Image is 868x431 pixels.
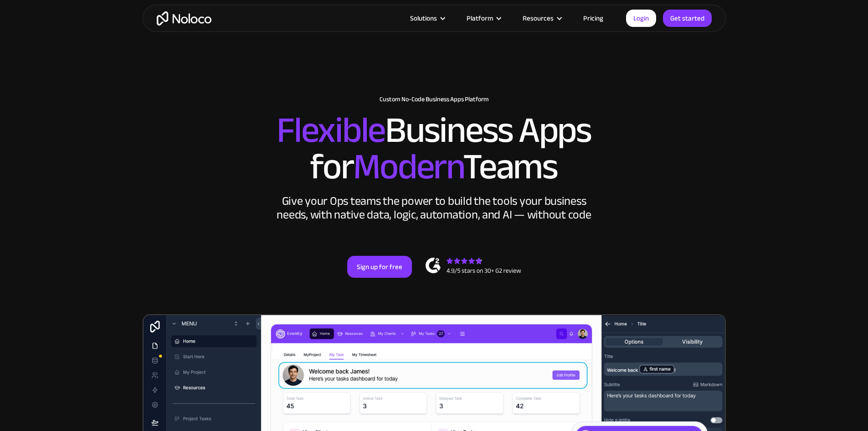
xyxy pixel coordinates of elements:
a: Sign up for free [347,256,412,278]
div: Resources [511,12,572,24]
div: Solutions [410,12,437,24]
div: Platform [467,12,493,24]
div: Solutions [399,12,455,24]
div: Resources [523,12,554,24]
a: Login [626,10,656,27]
a: Pricing [572,12,615,24]
a: Get started [663,10,712,27]
div: Give your Ops teams the power to build the tools your business needs, with native data, logic, au... [275,194,594,222]
h1: Custom No-Code Business Apps Platform [152,96,717,103]
a: home [157,11,211,26]
span: Modern [353,133,463,201]
span: Flexible [277,96,385,164]
h2: Business Apps for Teams [152,112,717,185]
div: Platform [455,12,511,24]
